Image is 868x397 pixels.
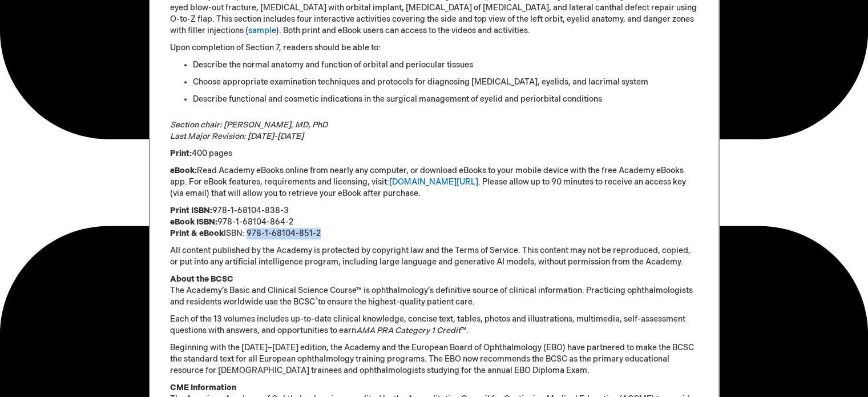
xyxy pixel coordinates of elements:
strong: CME Information [170,383,236,392]
p: The Academy’s Basic and Clinical Science Course™ is ophthalmology’s definitive source of clinical... [170,274,699,308]
sup: ® [315,296,318,303]
strong: eBook: [170,166,197,175]
p: Upon completion of Section 7, readers should be able to: [170,42,699,54]
strong: Print & eBook [170,228,224,238]
p: 978-1-68104-838-3 978-1-68104-864-2 ISBN: 978-1-68104-851-2 [170,205,699,239]
li: Describe the normal anatomy and function of orbital and periocular tissues [193,59,699,71]
strong: About the BCSC [170,274,233,284]
a: [DOMAIN_NAME][URL] [389,177,478,187]
p: Beginning with the [DATE]–[DATE] edition, the Academy and the European Board of Ophthalmology (EB... [170,342,699,376]
em: Section chair: [PERSON_NAME], MD, PhD Last Major Revision: [DATE]-[DATE] [170,120,328,141]
p: All content published by the Academy is protected by copyright law and the Terms of Service. This... [170,245,699,268]
p: 400 pages [170,148,699,159]
strong: eBook ISBN: [170,217,217,227]
p: Read Academy eBooks online from nearly any computer, or download eBooks to your mobile device wit... [170,165,699,199]
li: Describe functional and cosmetic indications in the surgical management of eyelid and periorbital... [193,94,699,105]
strong: Print ISBN: [170,206,212,215]
a: sample [248,26,276,35]
em: AMA PRA Category 1 Credit [356,326,461,335]
li: Choose appropriate examination techniques and protocols for diagnosing [MEDICAL_DATA], eyelids, a... [193,77,699,88]
strong: Print: [170,149,192,158]
p: Each of the 13 volumes includes up-to-date clinical knowledge, concise text, tables, photos and i... [170,314,699,336]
